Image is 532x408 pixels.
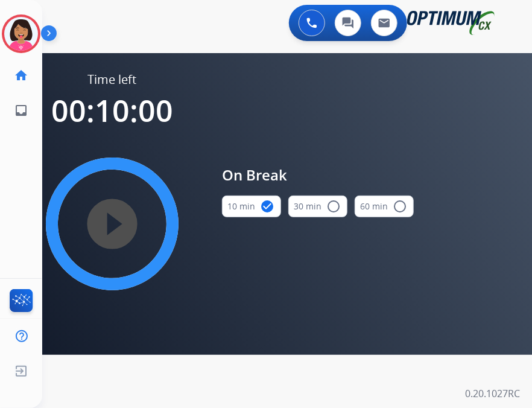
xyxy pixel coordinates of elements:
[326,199,341,214] mat-icon: radio_button_unchecked
[14,68,28,83] mat-icon: home
[288,196,347,217] button: 30 min
[222,164,414,186] span: On Break
[465,386,520,401] p: 0.20.1027RC
[355,196,414,217] button: 60 min
[51,90,173,131] span: 00:10:00
[222,196,281,217] button: 10 min
[4,17,38,51] img: avatar
[105,217,119,231] mat-icon: play_circle_filled
[260,199,274,214] mat-icon: check_circle
[14,103,28,118] mat-icon: inbox
[88,71,137,88] span: Time left
[393,199,407,214] mat-icon: radio_button_unchecked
